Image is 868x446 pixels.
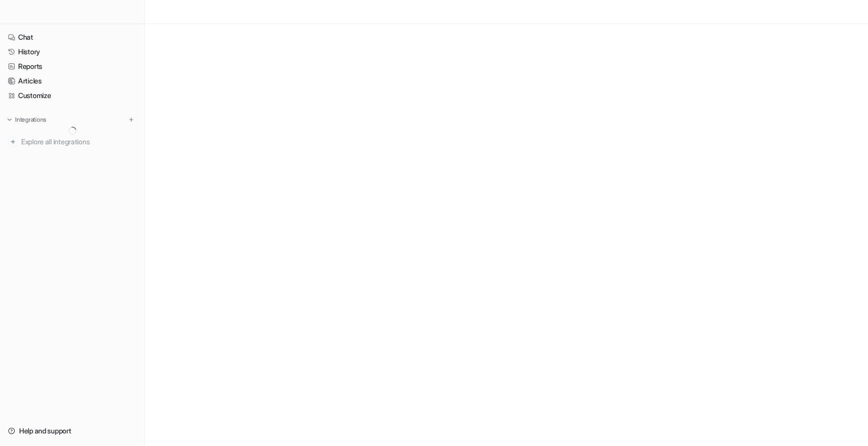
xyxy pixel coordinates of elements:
[4,74,140,88] a: Articles
[4,88,140,103] a: Customize
[4,424,140,438] a: Help and support
[4,30,140,44] a: Chat
[128,116,135,123] img: menu_add.svg
[4,59,140,73] a: Reports
[8,137,18,147] img: explore all integrations
[4,115,49,125] button: Integrations
[15,116,46,124] p: Integrations
[6,116,13,123] img: expand menu
[4,45,140,59] a: History
[21,134,136,150] span: Explore all integrations
[4,135,140,149] a: Explore all integrations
